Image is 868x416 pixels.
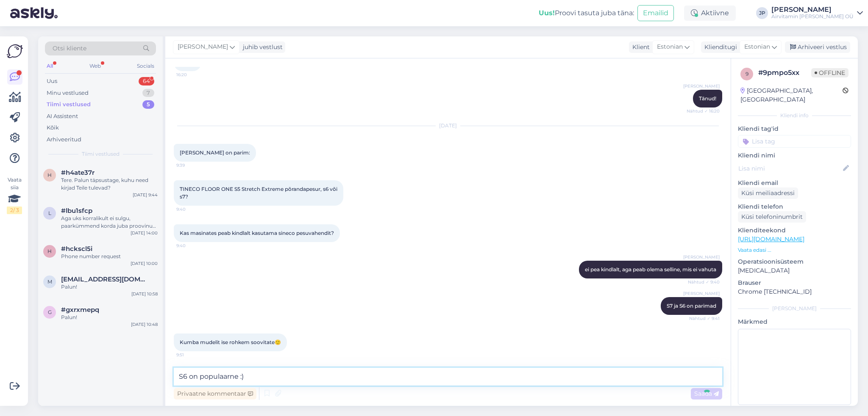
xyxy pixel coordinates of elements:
a: [PERSON_NAME]Airvitamin [PERSON_NAME] OÜ [771,6,863,20]
span: 9:40 [176,206,208,212]
span: S7 ja S6 on parimad [667,303,716,309]
div: Kõik [47,124,59,132]
div: AI Assistent [47,112,78,121]
span: h [47,248,52,254]
span: [PERSON_NAME] [683,290,720,297]
div: Küsi meiliaadressi [738,187,798,199]
div: Arhiveeritud [47,135,81,144]
span: #hckscl5i [61,245,92,253]
div: [PERSON_NAME] [771,6,854,13]
div: [PERSON_NAME] [738,305,851,312]
div: [DATE] 10:48 [131,321,158,328]
span: 9 [746,71,748,77]
div: Aga uks korralikult ei sulgu, paarkümmend korda juba proovinud ja sättinud.. et ainult teibiga vi... [61,215,158,230]
div: # 9pmpo5xx [758,68,811,78]
span: [PERSON_NAME] [683,254,720,260]
div: Küsi telefoninumbrit [738,211,806,223]
span: m [47,278,52,285]
p: Chrome [TECHNICAL_ID] [738,287,851,296]
a: [URL][DOMAIN_NAME] [738,235,804,243]
div: 2 / 3 [7,207,22,214]
div: Vaata siia [7,176,22,214]
div: Klient [629,43,650,52]
span: Nähtud ✓ 16:20 [687,108,720,114]
p: Operatsioonisüsteem [738,257,851,266]
div: Uus [47,77,57,85]
span: [PERSON_NAME] on parim: [180,149,250,156]
span: Estonian [657,42,683,52]
div: Kliendi info [738,112,851,119]
span: Estonian [744,42,770,52]
span: #gxrxmepq [61,306,99,314]
input: Lisa tag [738,135,851,148]
div: Tere. Palun täpsustage, kuhu need kirjad Teile tulevad? [61,176,158,192]
div: Minu vestlused [47,89,89,97]
span: h [47,172,52,178]
p: Kliendi nimi [738,151,851,160]
div: Web [88,61,103,72]
input: Lisa nimi [738,164,841,173]
span: Nähtud ✓ 9:41 [688,315,720,322]
p: [MEDICAL_DATA] [738,266,851,275]
span: TINECO FLOOR ONE S5 Stretch Extreme põrandapesur, s6 või s7? [180,186,339,200]
span: Kumba mudelit ise rohkem soovitate🙂 [180,339,281,345]
span: Otsi kliente [53,44,86,53]
span: #lbu1sfcp [61,207,92,215]
div: 64 [139,77,154,85]
span: g [48,309,52,315]
div: 5 [142,100,154,109]
div: Tiimi vestlused [47,100,91,109]
div: Proovi tasuta juba täna: [539,8,634,18]
div: [DATE] 14:00 [131,230,158,236]
span: 9:39 [176,162,208,168]
span: #h4ate37r [61,169,95,176]
div: Palun! [61,283,158,291]
div: JP [756,7,768,19]
div: [GEOGRAPHIC_DATA], [GEOGRAPHIC_DATA] [740,86,843,104]
img: Askly Logo [7,43,23,59]
div: Klienditugi [701,43,737,52]
div: [DATE] [174,122,722,129]
span: Kas masinates peab kindlalt kasutama sineco pesuvahendit? [180,230,334,236]
div: [DATE] 9:44 [133,192,158,198]
p: Kliendi email [738,179,851,187]
p: Kliendi telefon [738,202,851,211]
span: ei pea kindlalt, aga peab olema selline, mis ei vahuta [585,266,716,273]
span: l [48,210,51,216]
span: 16:20 [176,72,208,78]
p: Brauser [738,278,851,287]
span: 9:51 [176,352,208,358]
div: Phone number request [61,253,158,260]
span: Nähtud ✓ 9:40 [688,279,720,285]
span: [PERSON_NAME] [683,83,720,89]
button: Emailid [637,5,674,21]
span: Tiimi vestlused [82,150,120,158]
p: Kliendi tag'id [738,124,851,133]
p: Vaata edasi ... [738,246,851,254]
div: Airvitamin [PERSON_NAME] OÜ [771,13,854,20]
p: Klienditeekond [738,226,851,235]
span: merlesoosaar@mail.ee [61,275,149,283]
span: Offline [811,68,849,77]
div: [DATE] 10:58 [131,291,158,297]
b: Uus! [539,9,555,17]
div: Aktiivne [684,6,736,21]
span: 9:40 [176,242,208,249]
div: juhib vestlust [239,43,283,52]
div: Palun! [61,314,158,321]
div: [DATE] 10:00 [131,260,158,267]
p: Märkmed [738,317,851,326]
div: Arhiveeri vestlus [785,41,850,53]
span: [PERSON_NAME] [178,42,228,52]
span: Tänud! [699,95,716,102]
div: 7 [142,89,154,97]
div: All [45,61,55,72]
div: Socials [135,61,156,72]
